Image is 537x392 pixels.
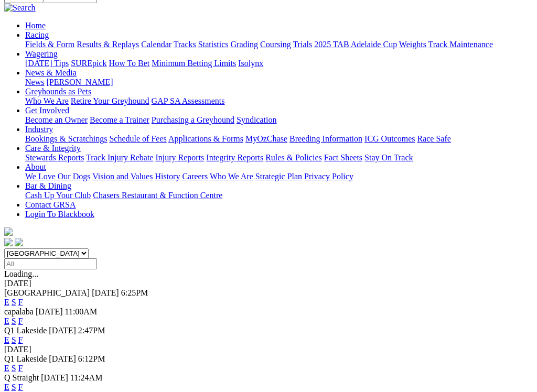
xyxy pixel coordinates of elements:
[92,288,119,297] span: [DATE]
[4,227,13,236] img: logo-grsa-white.png
[92,172,153,181] a: Vision and Values
[25,125,53,134] a: Industry
[25,144,81,153] a: Care & Integrity
[152,96,225,105] a: GAP SA Assessments
[4,298,9,307] a: E
[25,134,533,144] div: Industry
[314,40,397,49] a: 2025 TAB Adelaide Cup
[25,210,94,219] a: Login To Blackbook
[25,78,44,86] a: News
[18,383,23,391] a: F
[25,191,533,200] div: Bar & Dining
[238,59,263,68] a: Isolynx
[86,153,153,162] a: Track Injury Rebate
[109,59,150,68] a: How To Bet
[293,40,312,49] a: Trials
[174,40,196,49] a: Tracks
[25,87,91,96] a: Greyhounds as Pets
[168,134,243,143] a: Applications & Forms
[25,21,46,30] a: Home
[12,317,16,325] a: S
[12,383,16,391] a: S
[141,40,171,49] a: Calendar
[25,106,69,115] a: Get Involved
[25,40,74,49] a: Fields & Form
[78,354,105,363] span: 6:12PM
[25,78,533,87] div: News & Media
[4,345,533,354] div: [DATE]
[25,115,533,125] div: Get Involved
[109,134,166,143] a: Schedule of Fees
[4,317,9,325] a: E
[25,153,84,162] a: Stewards Reports
[265,153,322,162] a: Rules & Policies
[4,3,36,13] img: Search
[25,115,88,124] a: Become an Owner
[260,40,291,49] a: Coursing
[41,373,68,382] span: [DATE]
[364,153,413,162] a: Stay On Track
[4,383,9,391] a: E
[4,269,38,278] span: Loading...
[71,59,106,68] a: SUREpick
[25,134,107,143] a: Bookings & Scratchings
[77,40,139,49] a: Results & Replays
[155,172,180,181] a: History
[324,153,362,162] a: Fact Sheets
[12,298,16,307] a: S
[46,78,113,86] a: [PERSON_NAME]
[12,364,16,373] a: S
[428,40,493,49] a: Track Maintenance
[25,162,46,171] a: About
[231,40,258,49] a: Grading
[4,288,90,297] span: [GEOGRAPHIC_DATA]
[417,134,450,143] a: Race Safe
[25,153,533,162] div: Care & Integrity
[4,326,47,335] span: Q1 Lakeside
[12,335,16,344] a: S
[4,307,34,316] span: capalaba
[15,238,23,246] img: twitter.svg
[289,134,362,143] a: Breeding Information
[4,335,9,344] a: E
[152,115,234,124] a: Purchasing a Greyhound
[25,49,58,58] a: Wagering
[49,354,76,363] span: [DATE]
[49,326,76,335] span: [DATE]
[206,153,263,162] a: Integrity Reports
[121,288,148,297] span: 6:25PM
[25,59,69,68] a: [DATE] Tips
[4,354,47,363] span: Q1 Lakeside
[304,172,353,181] a: Privacy Policy
[237,115,276,124] a: Syndication
[65,307,98,316] span: 11:00AM
[18,364,23,373] a: F
[25,96,69,105] a: Who We Are
[25,172,533,181] div: About
[4,279,533,288] div: [DATE]
[71,96,149,105] a: Retire Your Greyhound
[18,298,23,307] a: F
[25,200,76,209] a: Contact GRSA
[4,238,13,246] img: facebook.svg
[25,40,533,49] div: Racing
[25,30,49,39] a: Racing
[255,172,302,181] a: Strategic Plan
[210,172,253,181] a: Who We Are
[245,134,287,143] a: MyOzChase
[364,134,415,143] a: ICG Outcomes
[18,335,23,344] a: F
[182,172,208,181] a: Careers
[4,258,97,269] input: Select date
[399,40,426,49] a: Weights
[4,373,39,382] span: Q Straight
[25,181,71,190] a: Bar & Dining
[90,115,149,124] a: Become a Trainer
[4,364,9,373] a: E
[70,373,103,382] span: 11:24AM
[25,59,533,68] div: Wagering
[18,317,23,325] a: F
[36,307,63,316] span: [DATE]
[198,40,229,49] a: Statistics
[25,191,91,200] a: Cash Up Your Club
